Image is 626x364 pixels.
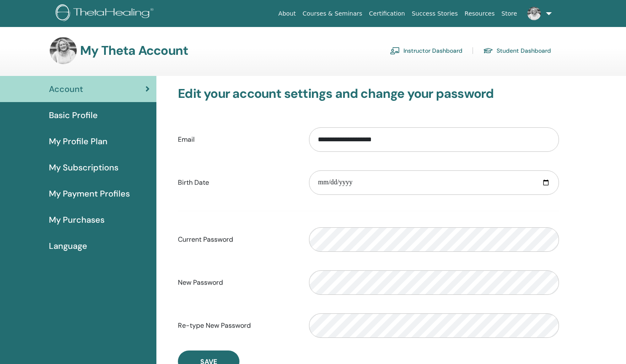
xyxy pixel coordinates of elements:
a: Store [498,6,521,22]
label: Birth Date [172,175,303,191]
label: Email [172,132,303,148]
a: Courses & Seminars [299,6,366,22]
span: Language [49,240,87,252]
a: Success Stories [408,6,461,22]
img: chalkboard-teacher.svg [390,47,400,54]
label: Re-type New Password [172,318,303,334]
span: My Subscriptions [49,161,118,174]
label: Current Password [172,232,303,248]
img: default.jpg [50,37,77,64]
a: Instructor Dashboard [390,44,462,57]
a: About [275,6,299,22]
h3: Edit your account settings and change your password [178,86,559,101]
img: graduation-cap.svg [483,47,493,54]
img: default.jpg [527,7,541,20]
img: logo.png [56,4,156,23]
span: My Purchases [49,213,105,226]
h3: My Theta Account [80,43,188,58]
a: Student Dashboard [483,44,551,57]
span: Basic Profile [49,109,98,121]
span: My Payment Profiles [49,187,130,200]
label: New Password [172,275,303,291]
span: My Profile Plan [49,135,107,148]
span: Account [49,83,83,95]
a: Resources [461,6,498,22]
a: Certification [365,6,408,22]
